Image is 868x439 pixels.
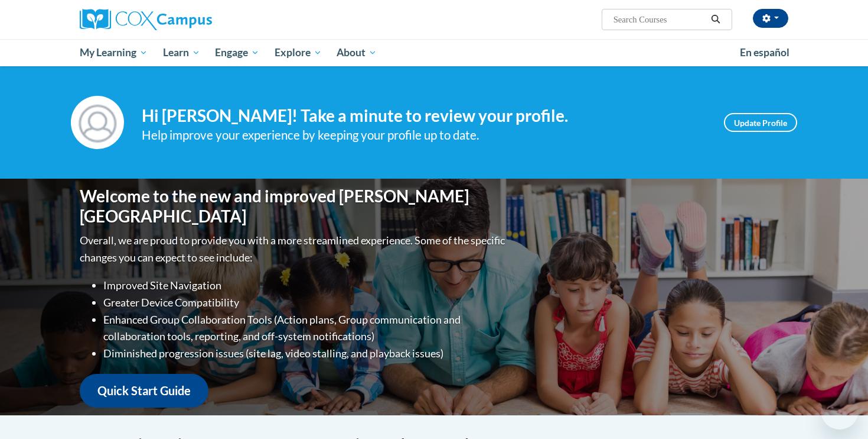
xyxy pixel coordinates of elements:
li: Improved Site Navigation [103,277,508,294]
a: Update Profile [724,113,797,132]
button: Account Settings [753,9,788,28]
a: En español [732,40,797,65]
a: Quick Start Guide [80,374,208,408]
a: Engage [207,39,267,66]
li: Enhanced Group Collaboration Tools (Action plans, Group communication and collaboration tools, re... [103,311,508,346]
span: Explore [275,46,322,60]
iframe: Button to launch messaging window [821,392,859,430]
button: Search [707,12,725,27]
img: Cox Campus [80,9,212,30]
a: Cox Campus [80,9,304,30]
a: About [329,39,385,66]
span: Engage [215,46,259,60]
span: En español [740,46,789,59]
div: Main menu [62,39,806,66]
p: Overall, we are proud to provide you with a more streamlined experience. Some of the specific cha... [80,232,508,266]
img: Profile Image [71,96,124,149]
a: Learn [155,39,208,66]
li: Greater Device Compatibility [103,294,508,311]
div: Help improve your experience by keeping your profile up to date. [142,125,706,145]
a: Explore [267,39,329,66]
h1: Welcome to the new and improved [PERSON_NAME][GEOGRAPHIC_DATA] [80,186,508,226]
span: Learn [163,46,200,60]
a: My Learning [72,39,155,66]
li: Diminished progression issues (site lag, video stalling, and playback issues) [103,345,508,362]
span: About [337,46,377,60]
input: Search Courses [612,12,707,27]
h4: Hi [PERSON_NAME]! Take a minute to review your profile. [142,106,706,126]
span: My Learning [80,46,148,60]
